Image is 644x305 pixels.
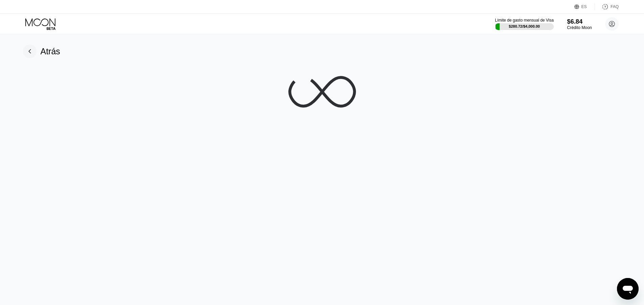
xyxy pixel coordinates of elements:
[581,4,587,9] div: ES
[595,3,619,10] div: FAQ
[567,18,592,30] div: $6.84Crédito Moon
[567,25,592,30] div: Crédito Moon
[574,3,595,10] div: ES
[23,45,60,58] div: Atrás
[495,18,554,30] div: Límite de gasto mensual de Visa$280.72/$4,000.00
[41,47,60,56] div: Atrás
[495,18,554,23] div: Límite de gasto mensual de Visa
[611,4,619,9] div: FAQ
[509,24,540,28] div: $280.72 / $4,000.00
[567,18,592,25] div: $6.84
[617,278,639,300] iframe: Botón para iniciar la ventana de mensajería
